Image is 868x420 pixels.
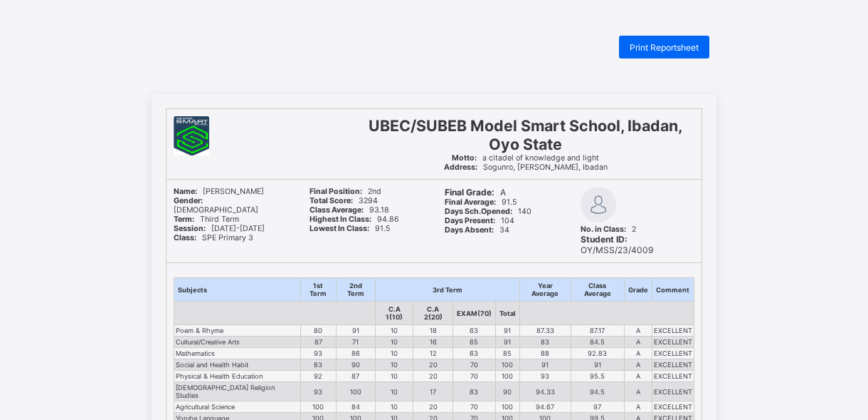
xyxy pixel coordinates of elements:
[174,401,301,413] td: Agricultural Science
[495,302,519,325] th: Total
[309,224,390,233] span: 91.5
[444,163,608,172] span: Sogunro, [PERSON_NAME], Ibadan
[309,224,369,233] b: Lowest In Class:
[174,348,301,359] td: Mathematics
[337,382,376,401] td: 100
[624,359,652,371] td: A
[445,198,517,207] span: 91.5
[369,116,682,153] span: UBEC/SUBEB Model Smart School, Ibadan, Oyo State
[445,187,494,198] b: Final Grade:
[652,278,694,302] th: Comment
[652,359,694,371] td: EXCELLENT
[337,371,376,382] td: 87
[581,225,626,234] b: No. in Class:
[445,216,495,225] b: Days Present:
[300,337,337,348] td: 87
[174,382,301,401] td: [DEMOGRAPHIC_DATA] Religion Studies
[624,348,652,359] td: A
[519,359,571,371] td: 91
[571,371,624,382] td: 95.5
[452,401,495,413] td: 70
[652,371,694,382] td: EXCELLENT
[337,325,376,337] td: 91
[495,382,519,401] td: 90
[519,382,571,401] td: 94.33
[652,348,694,359] td: EXCELLENT
[445,225,509,235] span: 34
[495,359,519,371] td: 100
[571,348,624,359] td: 92.83
[174,196,258,215] span: [DEMOGRAPHIC_DATA]
[445,207,512,216] b: Days Sch.Opened:
[519,337,571,348] td: 83
[495,401,519,413] td: 100
[452,325,495,337] td: 63
[413,359,453,371] td: 20
[174,278,301,302] th: Subjects
[571,359,624,371] td: 91
[300,348,337,359] td: 93
[174,187,264,196] span: [PERSON_NAME]
[630,42,699,53] span: Print Reportsheet
[174,359,301,371] td: Social and Health Habit
[300,359,337,371] td: 83
[445,187,506,198] span: A
[375,382,413,401] td: 10
[174,371,301,382] td: Physical & Health Education
[174,215,239,224] span: Third Term
[452,337,495,348] td: 65
[375,337,413,348] td: 10
[309,215,399,224] span: 94.86
[174,233,196,242] b: Class:
[624,382,652,401] td: A
[652,337,694,348] td: EXCELLENT
[445,198,496,207] b: Final Average:
[413,337,453,348] td: 16
[581,225,636,234] span: 2
[652,382,694,401] td: EXCELLENT
[174,337,301,348] td: Cultural/Creative Arts
[375,359,413,371] td: 10
[571,382,624,401] td: 94.5
[413,302,453,325] th: C.A 2(20)
[174,187,197,196] b: Name:
[337,401,376,413] td: 84
[413,371,453,382] td: 20
[337,278,376,302] th: 2nd Term
[309,187,362,196] b: Final Position:
[571,401,624,413] td: 97
[624,337,652,348] td: A
[300,325,337,337] td: 80
[624,371,652,382] td: A
[337,348,376,359] td: 86
[452,302,495,325] th: EXAM(70)
[581,234,628,245] b: Student ID:
[571,337,624,348] td: 84.5
[495,337,519,348] td: 91
[375,401,413,413] td: 10
[581,234,653,255] span: OY/MSS/23/4009
[444,163,477,172] b: Address:
[519,325,571,337] td: 87.33
[300,371,337,382] td: 92
[300,401,337,413] td: 100
[300,278,337,302] th: 1st Term
[495,371,519,382] td: 100
[300,382,337,401] td: 93
[337,359,376,371] td: 90
[452,153,477,163] b: Motto:
[413,401,453,413] td: 20
[375,371,413,382] td: 10
[174,196,203,205] b: Gender:
[375,325,413,337] td: 10
[652,401,694,413] td: EXCELLENT
[519,371,571,382] td: 93
[624,401,652,413] td: A
[309,205,389,215] span: 93.18
[413,348,453,359] td: 12
[452,348,495,359] td: 63
[375,302,413,325] th: C.A 1(10)
[452,371,495,382] td: 70
[309,215,371,224] b: Highest In Class:
[174,224,206,233] b: Session:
